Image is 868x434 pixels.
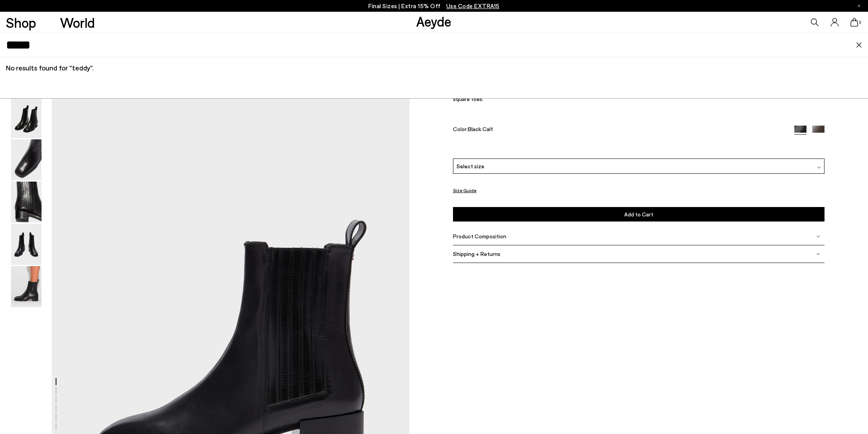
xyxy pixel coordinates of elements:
[11,139,42,180] img: Neil Leather Ankle Boots - Image 3
[60,16,95,29] a: World
[856,42,862,48] img: close.svg
[817,166,821,169] img: svg%3E
[468,126,493,132] span: Black Calf
[453,233,506,240] span: Product Composition
[858,20,862,25] span: 0
[624,211,653,218] span: Add to Cart
[11,266,42,307] img: Neil Leather Ankle Boots - Image 6
[457,162,484,170] span: Select size
[453,250,500,257] span: Shipping + Returns
[446,2,500,9] span: Navigate to /collections/ss25-final-sizes
[850,18,858,27] a: 0
[72,63,90,72] span: teddy
[816,252,820,256] img: svg%3E
[11,97,42,138] img: Neil Leather Ankle Boots - Image 2
[11,224,42,265] img: Neil Leather Ankle Boots - Image 5
[453,207,825,222] button: Add to Cart
[11,182,42,223] img: Neil Leather Ankle Boots - Image 4
[416,13,451,29] a: Aeyde
[6,16,36,29] a: Shop
[368,1,500,11] p: Final Sizes | Extra 15% Off
[453,185,477,195] button: Size Guide
[816,234,820,238] img: svg%3E
[453,126,783,135] div: Color:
